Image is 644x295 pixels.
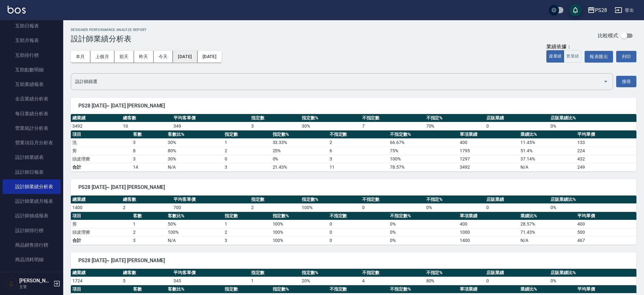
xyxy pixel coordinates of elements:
[271,130,328,139] th: 指定數%
[361,203,425,212] td: 0
[223,220,271,228] td: 1
[71,155,131,163] td: 頭皮理療
[569,4,582,16] button: save
[300,196,361,204] th: 指定數%
[250,114,300,122] th: 指定數
[3,194,61,208] a: 設計師業績月報表
[78,184,629,190] span: PS28 [DATE]~ [DATE] [PERSON_NAME]
[601,76,611,87] button: Open
[485,196,549,204] th: 店販業績
[328,155,389,163] td: 3
[172,122,250,130] td: 349
[121,269,172,277] th: 總客數
[3,179,61,194] a: 設計師業績分析表
[458,220,519,228] td: 400
[3,208,61,223] a: 設計師抽成報表
[172,269,250,277] th: 平均客單價
[388,138,458,147] td: 66.67 %
[3,238,61,252] a: 商品銷售排行榜
[576,212,636,220] th: 平均單價
[458,138,519,147] td: 400
[271,228,328,236] td: 100 %
[166,138,223,147] td: 30 %
[388,228,458,236] td: 0 %
[3,252,61,267] a: 商品消耗明細
[71,220,131,228] td: 剪
[223,236,271,244] td: 3
[271,220,328,228] td: 100 %
[71,212,131,220] th: 項目
[328,285,389,293] th: 不指定數
[519,228,576,236] td: 71.43 %
[90,51,114,63] button: 上個月
[223,212,271,220] th: 指定數
[458,155,519,163] td: 1297
[71,163,131,171] td: 合計
[576,228,636,236] td: 500
[425,196,485,204] th: 不指定%
[71,269,636,285] table: a dense table
[121,122,172,130] td: 10
[300,114,361,122] th: 指定數%
[71,196,121,204] th: 總業績
[78,257,629,264] span: PS28 [DATE]~ [DATE] [PERSON_NAME]
[250,203,300,212] td: 2
[519,130,576,139] th: 業績比%
[71,212,636,245] table: a dense table
[328,147,389,155] td: 6
[71,285,131,293] th: 項目
[271,236,328,244] td: 100%
[612,4,636,16] button: 登出
[166,163,223,171] td: N/A
[549,277,636,285] td: 0 %
[519,147,576,155] td: 51.4 %
[485,269,549,277] th: 店販業績
[121,203,172,212] td: 2
[549,196,636,204] th: 店販業績比%
[388,155,458,163] td: 100 %
[458,163,519,171] td: 3492
[576,130,636,139] th: 平均單價
[576,147,636,155] td: 224
[328,220,389,228] td: 0
[485,114,549,122] th: 店販業績
[458,212,519,220] th: 單項業績
[388,147,458,155] td: 75 %
[458,228,519,236] td: 1000
[121,277,172,285] td: 5
[71,196,636,212] table: a dense table
[223,163,271,171] td: 3
[131,220,166,228] td: 1
[19,284,52,290] p: 主管
[271,285,328,293] th: 指定數%
[131,228,166,236] td: 2
[546,44,581,50] div: 業績依據：
[166,130,223,139] th: 客數比%
[598,32,618,39] p: 比較模式
[131,155,166,163] td: 3
[519,155,576,163] td: 37.14 %
[271,147,328,155] td: 25 %
[425,114,485,122] th: 不指定%
[546,50,564,63] button: 虛業績
[71,34,147,43] h3: 設計師業績分析表
[3,33,61,48] a: 互助月報表
[250,277,300,285] td: 1
[519,285,576,293] th: 業績比%
[564,50,581,63] button: 實業績
[223,130,271,139] th: 指定數
[300,122,361,130] td: 30 %
[458,285,519,293] th: 單項業績
[616,51,636,62] button: 列印
[71,269,121,277] th: 總業績
[576,220,636,228] td: 400
[71,51,90,63] button: 本月
[271,138,328,147] td: 33.33 %
[166,155,223,163] td: 30 %
[519,220,576,228] td: 28.57 %
[71,122,121,130] td: 3492
[549,122,636,130] td: 0 %
[576,138,636,147] td: 133
[3,121,61,135] a: 營業統計分析表
[166,236,223,244] td: N/A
